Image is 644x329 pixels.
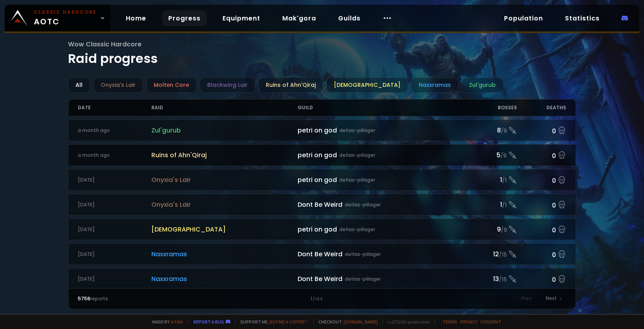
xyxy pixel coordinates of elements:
div: petri on god [298,175,468,185]
a: Classic HardcoreAOTC [5,5,110,31]
div: [DATE] [78,226,151,233]
a: Report a bug [193,319,224,325]
a: Mak'gora [276,10,322,26]
div: petri on god [298,150,468,160]
h1: Raid progress [68,39,576,68]
span: 5756 [78,295,90,302]
div: Dont Be Weird [298,249,468,259]
small: defias-pillager [339,127,375,134]
a: Equipment [216,10,267,26]
span: Naxxramas [151,249,298,259]
div: 13 [468,274,517,284]
small: defias-pillager [339,152,375,159]
span: v. d752d5 - production [383,319,430,325]
div: Blackwing Lair [200,77,255,93]
span: Ruins of Ahn'Qiraj [151,150,298,160]
div: Next [541,293,566,304]
small: / 6 [500,152,507,160]
div: [DATE] [78,276,151,283]
div: reports [78,295,200,302]
div: 1 [468,200,517,210]
div: 0 [517,224,566,235]
span: Support me, [235,319,309,325]
div: 0 [517,149,566,161]
div: 9 [468,224,517,234]
small: / 1 [502,177,507,185]
div: Bosses [468,99,517,116]
a: [DATE]Onyxia's LairDont Be Weirddefias-pillager1/10 [68,194,576,215]
small: / 9 [501,226,507,234]
span: Naxxramas [151,274,298,284]
span: Onyxia's Lair [151,175,298,185]
div: 1 [468,175,517,185]
a: [DATE]NaxxramasDont Be Weirddefias-pillager12/150 [68,243,576,265]
span: Made by [147,319,183,325]
span: AOTC [34,9,97,28]
div: 0 [517,248,566,260]
span: Wow Classic Hardcore [68,39,576,49]
div: 0 [517,199,566,210]
div: Naxxramas [411,77,458,93]
div: 0 [517,174,566,186]
small: defias-pillager [345,251,381,258]
div: All [68,77,90,93]
div: Onyxia's Lair [93,77,143,93]
small: / 144 [313,296,323,302]
a: Population [498,10,549,26]
small: / 15 [499,276,507,284]
div: a month ago [78,127,151,134]
span: Zul'gurub [151,125,298,135]
div: Deaths [517,99,566,116]
a: [DATE]NaxxramasDont Be Weirddefias-pillager13/150 [68,268,576,290]
a: Privacy [460,319,477,325]
div: [DATE] [78,251,151,258]
div: Guild [298,99,468,116]
a: Guilds [332,10,367,26]
small: / 9 [501,127,507,135]
div: Zul'gurub [462,77,503,93]
div: Date [78,99,151,116]
a: [DATE][DEMOGRAPHIC_DATA]petri on goddefias-pillager9/90 [68,219,576,240]
small: defias-pillager [339,226,375,233]
span: Checkout [313,319,378,325]
div: Raid [151,99,298,116]
a: a month agoZul'gurubpetri on goddefias-pillager8/90 [68,119,576,141]
div: Molten Core [146,77,197,93]
small: defias-pillager [345,276,381,283]
div: [DATE] [78,201,151,208]
div: [DEMOGRAPHIC_DATA] [326,77,408,93]
div: 12 [468,249,517,259]
div: 8 [468,125,517,135]
div: 0 [517,273,566,285]
a: [DOMAIN_NAME] [344,319,378,325]
div: Dont Be Weird [298,200,468,210]
span: Onyxia's Lair [151,200,298,210]
a: [DATE]Onyxia's Lairpetri on goddefias-pillager1/10 [68,169,576,191]
a: a fan [171,319,183,325]
a: Terms [443,319,457,325]
a: Home [120,10,153,26]
small: / 15 [499,251,507,259]
div: [DATE] [78,176,151,184]
div: Dont Be Weird [298,274,468,284]
div: Ruins of Ahn'Qiraj [258,77,323,93]
div: 1 [200,295,444,302]
a: Statistics [559,10,606,26]
div: a month ago [78,152,151,159]
small: defias-pillager [345,201,381,208]
div: petri on god [298,125,468,135]
div: 5 [468,150,517,160]
a: Progress [162,10,207,26]
div: Prev [512,293,536,304]
small: defias-pillager [339,176,375,184]
div: petri on god [298,224,468,234]
div: 0 [517,125,566,136]
small: Classic Hardcore [34,9,97,16]
a: Consent [480,319,501,325]
span: [DEMOGRAPHIC_DATA] [151,224,298,234]
small: / 1 [502,202,507,210]
a: Buy me a coffee [270,319,309,325]
a: a month agoRuins of Ahn'Qirajpetri on goddefias-pillager5/60 [68,144,576,166]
